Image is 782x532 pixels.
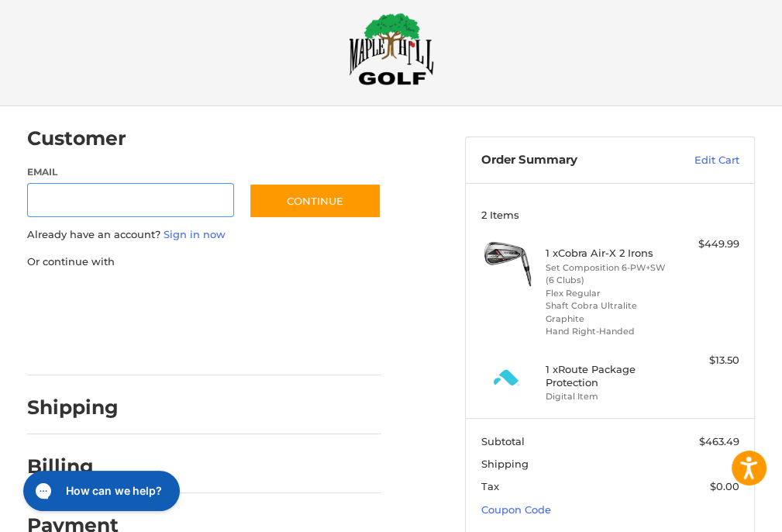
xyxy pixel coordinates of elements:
[27,165,234,179] label: Email
[22,332,138,360] iframe: PayPal-venmo
[27,254,382,270] p: Or continue with
[481,458,529,470] span: Shipping
[349,12,434,85] img: Maple Hill Golf
[546,261,671,287] li: Set Composition 6-PW+SW (6 Clubs)
[546,363,671,389] h4: 1 x Route Package Protection
[546,299,671,325] li: Shaft Cobra Ultralite Graphite
[164,228,226,240] a: Sign in now
[699,435,739,447] span: $463.49
[546,247,671,259] h4: 1 x Cobra Air-X 2 Irons
[249,183,381,219] button: Continue
[153,285,270,313] iframe: PayPal-paylater
[546,325,671,338] li: Hand Right-Handed
[481,209,739,221] h3: 2 Items
[481,153,657,168] h3: Order Summary
[675,353,739,368] div: $13.50
[675,237,739,252] div: $449.99
[481,435,525,447] span: Subtotal
[732,458,739,470] span: --
[27,396,119,420] h2: Shipping
[27,126,126,150] h2: Customer
[657,153,739,168] a: Edit Cart
[22,285,138,313] iframe: PayPal-paypal
[27,454,118,478] h2: Billing
[16,465,184,516] iframe: Gorgias live chat messenger
[710,480,739,492] span: $0.00
[481,480,499,492] span: Tax
[27,227,382,243] p: Already have an account?
[481,503,551,516] a: Coupon Code
[546,287,671,300] li: Flex Regular
[546,390,671,403] li: Digital Item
